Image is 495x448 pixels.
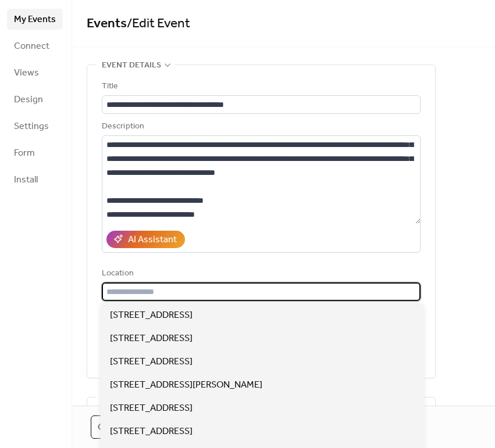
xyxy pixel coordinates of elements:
[7,116,63,137] a: Settings
[7,35,63,56] a: Connect
[14,13,56,27] span: My Events
[110,332,193,346] span: [STREET_ADDRESS]
[102,59,161,73] span: Event details
[98,421,133,435] span: Cancel
[7,169,63,190] a: Install
[110,402,193,415] span: [STREET_ADDRESS]
[110,425,193,439] span: [STREET_ADDRESS]
[87,11,127,37] a: Events
[91,415,140,439] button: Cancel
[128,233,177,247] div: AI Assistant
[7,62,63,83] a: Views
[102,267,418,281] div: Location
[14,66,39,80] span: Views
[110,355,193,369] span: [STREET_ADDRESS]
[14,173,38,187] span: Install
[14,120,49,134] span: Settings
[14,40,49,53] span: Connect
[110,309,193,322] span: [STREET_ADDRESS]
[110,378,262,392] span: [STREET_ADDRESS][PERSON_NAME]
[7,9,63,30] a: My Events
[7,142,63,163] a: Form
[14,146,35,160] span: Form
[7,89,63,110] a: Design
[14,93,43,107] span: Design
[106,231,185,248] button: AI Assistant
[127,11,190,37] span: / Edit Event
[102,120,418,134] div: Description
[102,80,418,94] div: Title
